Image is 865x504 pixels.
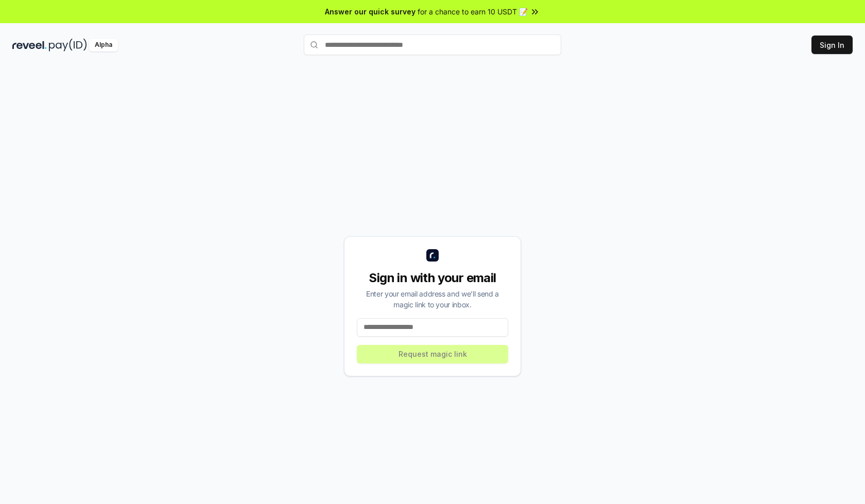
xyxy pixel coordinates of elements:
[357,288,508,310] div: Enter your email address and we’ll send a magic link to your inbox.
[12,39,47,51] img: reveel_dark
[811,36,853,54] button: Sign In
[418,6,528,17] span: for a chance to earn 10 USDT 📝
[89,39,118,51] div: Alpha
[49,39,87,51] img: pay_id
[357,270,508,286] div: Sign in with your email
[426,249,439,262] img: logo_small
[325,6,416,17] span: Answer our quick survey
